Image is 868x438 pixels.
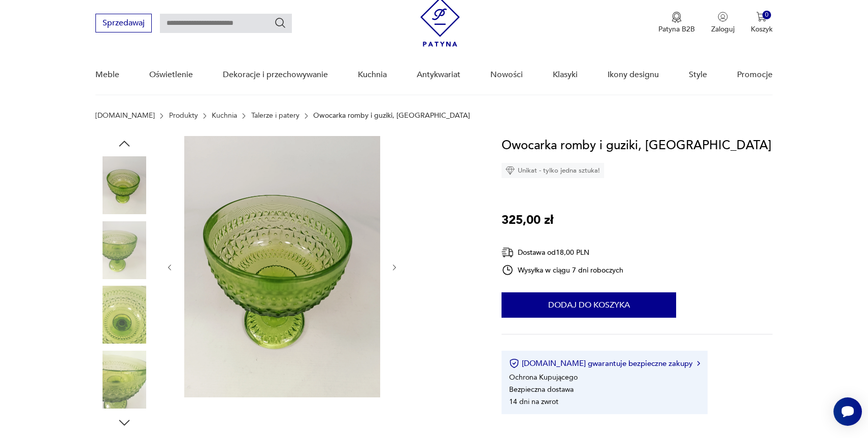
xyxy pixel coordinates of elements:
button: 0Koszyk [751,12,773,34]
a: Oświetlenie [149,55,193,94]
div: 0 [762,11,771,19]
img: Ikona diamentu [506,166,515,175]
img: Ikona medalu [672,12,682,23]
a: Ikona medaluPatyna B2B [658,12,695,34]
p: Owocarka romby i guziki, [GEOGRAPHIC_DATA] [313,112,470,120]
img: Zdjęcie produktu Owocarka romby i guziki, Ząbkowice [95,221,153,279]
img: Ikonka użytkownika [718,12,728,22]
p: Patyna B2B [658,24,695,34]
a: Kuchnia [358,55,387,94]
li: Ochrona Kupującego [509,373,578,382]
p: 325,00 zł [502,211,553,230]
a: Ikony designu [608,55,659,94]
button: Zaloguj [711,12,735,34]
a: Produkty [169,112,198,120]
div: Dostawa od 18,00 PLN [502,246,623,259]
a: Style [689,55,707,94]
img: Zdjęcie produktu Owocarka romby i guziki, Ząbkowice [95,286,153,344]
iframe: Smartsupp widget button [833,397,862,426]
div: Wysyłka w ciągu 7 dni roboczych [502,264,623,276]
a: Dekoracje i przechowywanie [223,55,328,94]
button: Szukaj [274,17,286,29]
img: Ikona strzałki w prawo [697,361,700,366]
img: Ikona certyfikatu [509,358,519,368]
a: Kuchnia [212,112,237,120]
h1: Owocarka romby i guziki, [GEOGRAPHIC_DATA] [502,136,772,155]
div: Unikat - tylko jedna sztuka! [502,163,604,178]
a: Promocje [737,55,773,94]
a: Klasyki [553,55,578,94]
p: Zaloguj [711,24,735,34]
img: Zdjęcie produktu Owocarka romby i guziki, Ząbkowice [95,351,153,409]
a: Sprzedawaj [95,20,152,27]
button: Dodaj do koszyka [502,292,676,318]
li: 14 dni na zwrot [509,397,558,407]
button: Patyna B2B [658,12,695,34]
img: Ikona dostawy [502,246,514,259]
button: [DOMAIN_NAME] gwarantuje bezpieczne zakupy [509,358,699,368]
li: Bezpieczna dostawa [509,385,574,394]
a: Antykwariat [417,55,460,94]
p: Koszyk [751,24,773,34]
a: Talerze i patery [251,112,299,120]
img: Ikona koszyka [756,12,766,22]
a: Meble [95,55,119,94]
img: Zdjęcie produktu Owocarka romby i guziki, Ząbkowice [184,136,380,397]
a: [DOMAIN_NAME] [95,112,155,120]
img: Zdjęcie produktu Owocarka romby i guziki, Ząbkowice [95,156,153,214]
a: Nowości [490,55,523,94]
button: Sprzedawaj [95,14,152,32]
